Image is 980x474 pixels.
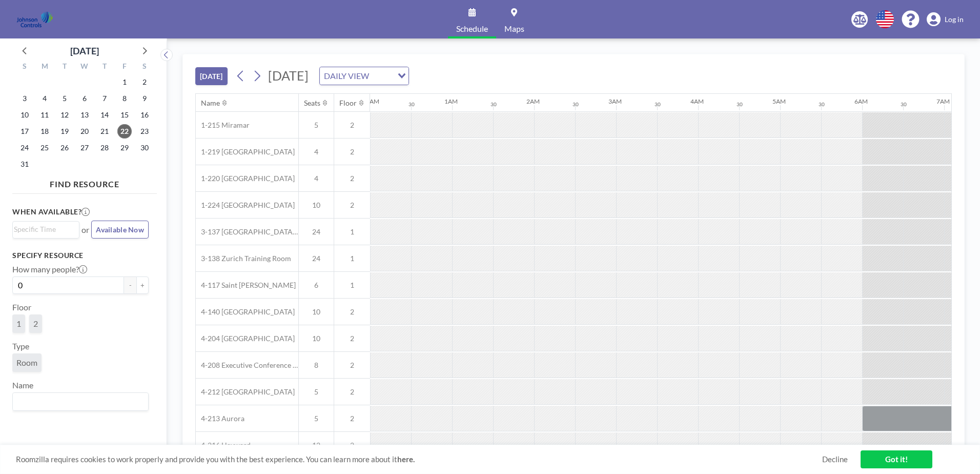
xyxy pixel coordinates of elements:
[114,61,134,74] div: F
[124,276,136,294] button: -
[94,61,114,74] div: T
[13,222,79,237] div: Search for option
[14,395,142,408] input: Search for option
[137,141,152,155] span: Saturday, August 30, 2025
[33,319,38,329] span: 2
[16,358,37,368] span: Room
[299,387,334,397] span: 5
[37,141,52,155] span: Monday, August 25, 2025
[334,414,370,423] span: 2
[196,281,296,290] span: 4-117 Saint [PERSON_NAME]
[12,302,31,312] label: Floor
[134,61,154,74] div: S
[196,334,295,343] span: 4-204 [GEOGRAPHIC_DATA]
[362,97,379,105] div: 12AM
[299,201,334,210] span: 10
[304,98,320,108] div: Seats
[12,175,157,189] h4: FIND RESOURCE
[97,91,112,106] span: Thursday, August 7, 2025
[136,276,149,294] button: +
[57,141,72,155] span: Tuesday, August 26, 2025
[737,101,743,108] div: 30
[901,101,907,108] div: 30
[96,225,144,234] span: Available Now
[77,141,92,155] span: Wednesday, August 27, 2025
[526,97,540,105] div: 2AM
[320,67,409,85] div: Search for option
[444,97,458,105] div: 1AM
[196,361,298,370] span: 4-208 Executive Conference Room
[16,455,822,464] span: Roomzilla requires cookies to work properly and provide you with the best experience. You can lea...
[334,254,370,263] span: 1
[196,121,250,130] span: 1-215 Miramar
[57,108,72,122] span: Tuesday, August 12, 2025
[91,221,149,239] button: Available Now
[927,12,964,27] a: Log in
[37,108,52,122] span: Monday, August 11, 2025
[819,101,825,108] div: 30
[854,97,868,105] div: 6AM
[77,108,92,122] span: Wednesday, August 13, 2025
[334,227,370,236] span: 1
[322,69,371,83] span: DAILY VIEW
[196,254,291,263] span: 3-138 Zurich Training Room
[299,227,334,236] span: 24
[334,174,370,183] span: 2
[196,414,244,423] span: 4-213 Aurora
[573,101,579,108] div: 30
[77,124,92,139] span: Wednesday, August 20, 2025
[299,281,334,290] span: 6
[334,441,370,450] span: 2
[690,97,704,105] div: 4AM
[945,15,964,24] span: Log in
[17,124,32,139] span: Sunday, August 17, 2025
[15,61,35,74] div: S
[334,147,370,156] span: 2
[196,441,251,450] span: 4-216 Hayward
[196,227,298,236] span: 3-137 [GEOGRAPHIC_DATA] Training Room
[17,91,32,106] span: Sunday, August 3, 2025
[299,147,334,156] span: 4
[397,455,415,464] a: here.
[97,141,112,155] span: Thursday, August 28, 2025
[97,108,112,122] span: Thursday, August 14, 2025
[117,91,132,106] span: Friday, August 8, 2025
[57,91,72,106] span: Tuesday, August 5, 2025
[372,69,392,83] input: Search for option
[201,98,220,108] div: Name
[75,61,95,74] div: W
[196,174,295,183] span: 1-220 [GEOGRAPHIC_DATA]
[491,101,497,108] div: 30
[17,141,32,155] span: Sunday, August 24, 2025
[196,201,295,210] span: 1-224 [GEOGRAPHIC_DATA]
[822,455,848,464] a: Decline
[12,251,149,260] h3: Specify resource
[16,9,53,30] img: organization-logo
[334,334,370,343] span: 2
[608,97,622,105] div: 3AM
[117,108,132,122] span: Friday, August 15, 2025
[334,121,370,130] span: 2
[12,264,87,274] label: How many people?
[936,97,950,105] div: 7AM
[12,380,33,390] label: Name
[14,224,73,235] input: Search for option
[299,307,334,317] span: 10
[97,124,112,139] span: Thursday, August 21, 2025
[55,61,75,74] div: T
[655,101,661,108] div: 30
[137,124,152,139] span: Saturday, August 23, 2025
[137,108,152,122] span: Saturday, August 16, 2025
[117,141,132,155] span: Friday, August 29, 2025
[37,124,52,139] span: Monday, August 18, 2025
[70,44,99,58] div: [DATE]
[334,361,370,370] span: 2
[35,61,55,74] div: M
[334,281,370,290] span: 1
[299,254,334,263] span: 24
[299,334,334,343] span: 10
[334,387,370,397] span: 2
[12,341,29,351] label: Type
[117,75,132,89] span: Friday, August 1, 2025
[13,393,148,410] div: Search for option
